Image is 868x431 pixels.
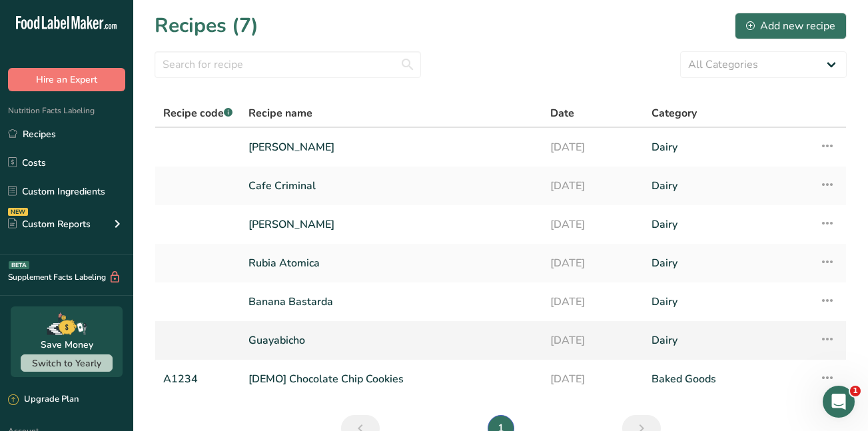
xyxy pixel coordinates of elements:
[8,393,79,406] div: Upgrade Plan
[248,105,312,121] span: Recipe name
[823,386,855,418] iframe: Intercom live chat
[9,261,29,269] div: BETA
[550,105,574,121] span: Date
[248,172,534,200] a: Cafe Criminal
[248,211,534,238] a: [PERSON_NAME]
[32,357,101,370] span: Switch to Yearly
[550,288,636,316] a: [DATE]
[163,365,232,393] a: A1234
[550,133,636,161] a: [DATE]
[248,249,534,277] a: Rubia Atomica
[850,386,861,396] span: 1
[651,105,697,121] span: Category
[248,288,534,316] a: Banana Bastarda
[550,172,636,200] a: [DATE]
[248,133,534,161] a: [PERSON_NAME]
[651,326,803,354] a: Dairy
[8,68,125,91] button: Hire an Expert
[550,365,636,393] a: [DATE]
[550,249,636,277] a: [DATE]
[746,18,835,34] div: Add new recipe
[41,338,93,352] div: Save Money
[248,326,534,354] a: Guayabicho
[651,365,803,393] a: Baked Goods
[8,208,28,216] div: NEW
[651,249,803,277] a: Dairy
[155,51,421,78] input: Search for recipe
[550,326,636,354] a: [DATE]
[8,217,91,231] div: Custom Reports
[651,133,803,161] a: Dairy
[651,211,803,238] a: Dairy
[163,106,232,121] span: Recipe code
[651,288,803,316] a: Dairy
[155,11,258,41] h1: Recipes (7)
[248,365,534,393] a: [DEMO] Chocolate Chip Cookies
[735,13,847,39] button: Add new recipe
[651,172,803,200] a: Dairy
[21,354,113,372] button: Switch to Yearly
[550,211,636,238] a: [DATE]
